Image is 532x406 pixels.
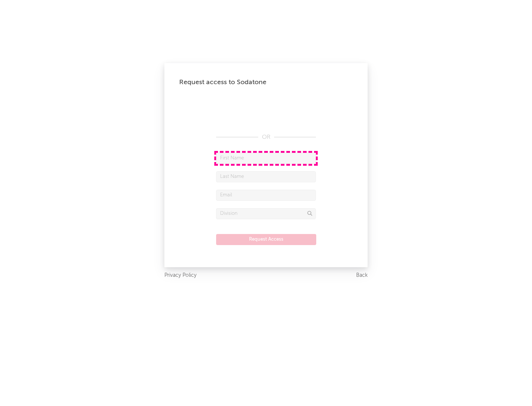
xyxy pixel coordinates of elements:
[216,153,316,164] input: First Name
[216,208,316,219] input: Division
[164,271,197,280] a: Privacy Policy
[216,234,316,245] button: Request Access
[216,171,316,182] input: Last Name
[179,78,353,87] div: Request access to Sodatone
[216,190,316,201] input: Email
[356,271,368,280] a: Back
[216,133,316,142] div: OR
